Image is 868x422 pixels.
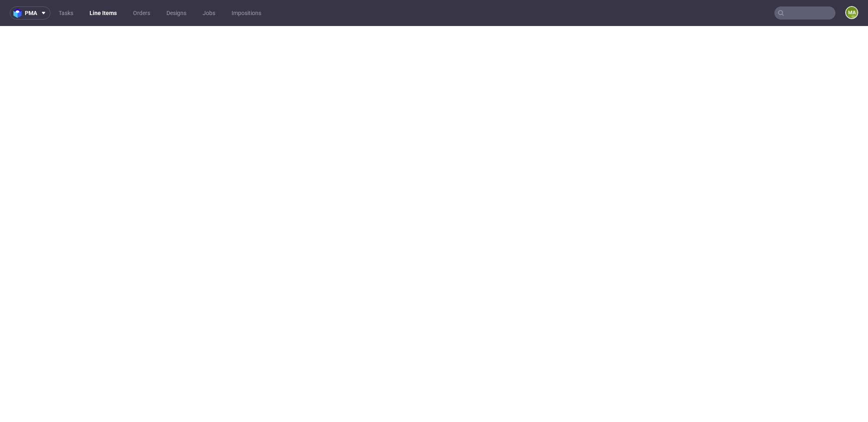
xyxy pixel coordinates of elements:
a: Line Items [85,7,122,20]
span: pma [25,10,37,16]
a: Impositions [227,7,266,20]
img: logo [13,9,25,18]
a: Designs [162,7,191,20]
a: Orders [128,7,155,20]
a: Jobs [198,7,220,20]
a: Tasks [54,7,78,20]
button: pma [10,7,50,20]
figcaption: ma [846,7,857,18]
